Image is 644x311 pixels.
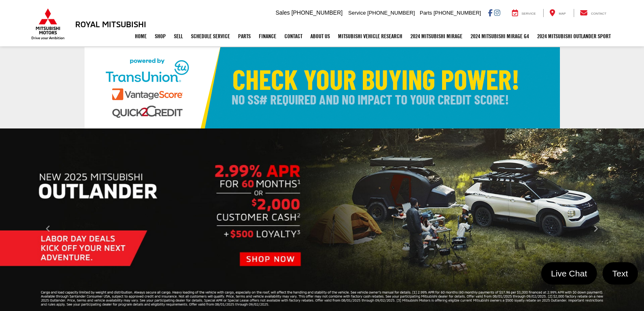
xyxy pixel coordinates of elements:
[187,26,234,46] a: Schedule Service: Opens in a new tab
[522,12,536,15] span: Service
[131,26,151,46] a: Home
[234,26,255,46] a: Parts: Opens in a new tab
[348,10,366,16] span: Service
[603,262,638,285] a: Text
[533,26,615,46] a: 2024 Mitsubishi Outlander SPORT
[306,26,334,46] a: About Us
[291,9,343,16] span: [PHONE_NUMBER]
[85,47,560,128] img: Check Your Buying Power
[488,9,492,16] a: Facebook: Click to visit our Facebook page
[170,26,187,46] a: Sell
[574,9,613,17] a: Contact
[367,10,415,16] span: [PHONE_NUMBER]
[280,26,306,46] a: Contact
[506,9,542,17] a: Service
[30,8,66,40] img: Mitsubishi
[406,26,466,46] a: 2024 Mitsubishi Mirage
[547,268,591,279] span: Live Chat
[543,9,572,17] a: Map
[75,20,146,28] h3: Royal Mitsubishi
[541,262,597,285] a: Live Chat
[591,12,606,15] span: Contact
[151,26,170,46] a: Shop
[420,10,432,16] span: Parts
[434,10,481,16] span: [PHONE_NUMBER]
[559,12,566,15] span: Map
[466,26,533,46] a: 2024 Mitsubishi Mirage G4
[275,9,290,16] span: Sales
[608,268,632,279] span: Text
[494,9,500,16] a: Instagram: Click to visit our Instagram page
[255,26,280,46] a: Finance
[334,26,406,46] a: Mitsubishi Vehicle Research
